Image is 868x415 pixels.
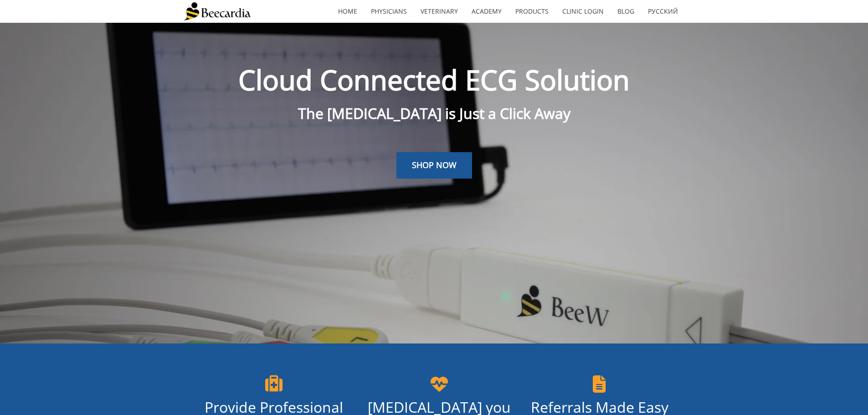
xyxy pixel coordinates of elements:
[611,1,641,22] a: Blog
[465,1,508,22] a: Academy
[641,1,685,22] a: Русский
[238,61,630,98] span: Cloud Connected ECG Solution
[412,159,457,170] span: SHOP NOW
[331,1,364,22] a: home
[184,2,251,20] img: Beecardia
[396,152,472,179] a: SHOP NOW
[508,1,555,22] a: Products
[364,1,414,22] a: Physicians
[555,1,611,22] a: Clinic Login
[298,103,570,123] span: The [MEDICAL_DATA] is Just a Click Away
[414,1,465,22] a: Veterinary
